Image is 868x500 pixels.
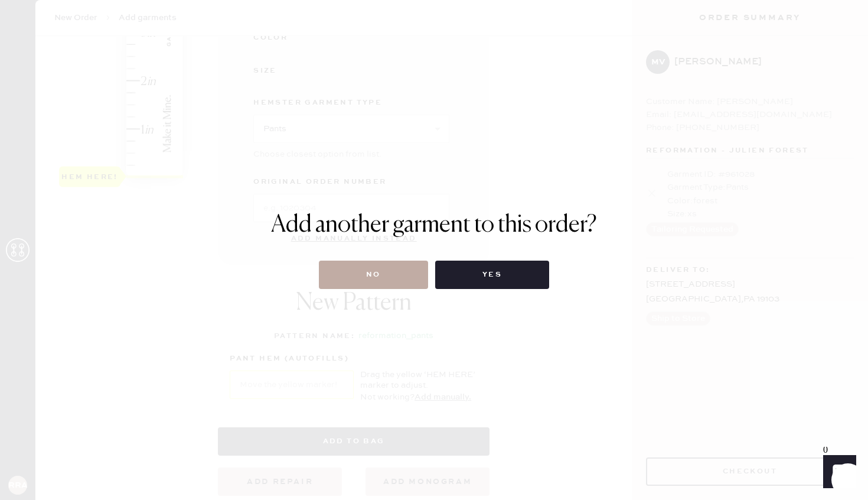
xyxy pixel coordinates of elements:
[812,447,863,498] iframe: Front Chat
[271,211,597,239] h1: Add another garment to this order?
[435,261,549,289] button: Yes
[319,261,428,289] button: No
